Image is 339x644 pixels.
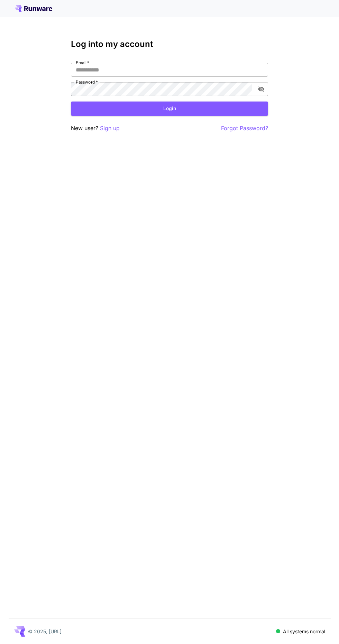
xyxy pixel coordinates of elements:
[71,124,120,133] p: New user?
[255,83,267,95] button: toggle password visibility
[71,102,268,116] button: Login
[71,39,268,49] h3: Log into my account
[221,124,268,133] button: Forgot Password?
[76,79,98,85] label: Password
[283,628,325,635] p: All systems normal
[100,124,120,133] button: Sign up
[76,60,89,66] label: Email
[28,628,62,635] p: © 2025, [URL]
